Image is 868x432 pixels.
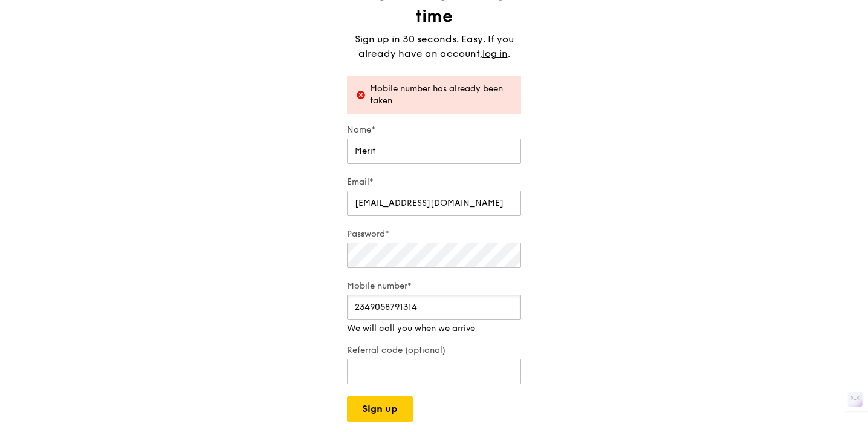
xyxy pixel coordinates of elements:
span: . [508,48,510,59]
label: Name* [347,124,521,136]
a: log in [482,47,508,61]
label: Referral code (optional) [347,344,521,356]
span: Sign up in 30 seconds. Easy. If you already have an account, [355,33,514,59]
label: Mobile number* [347,280,521,292]
div: We will call you when we arrive [347,322,521,335]
div: Mobile number has already been taken [370,83,511,107]
label: Password* [347,228,521,240]
label: Email* [347,176,521,188]
button: Sign up [347,396,413,422]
